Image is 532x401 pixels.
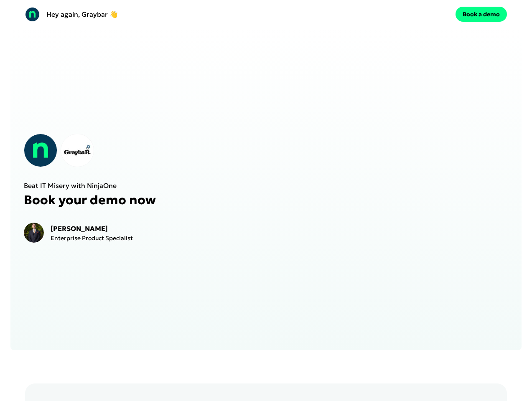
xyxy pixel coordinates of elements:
p: Hey again, Graybar 👋 [46,9,118,19]
p: [PERSON_NAME] [51,223,133,233]
p: Beat IT Misery with NinjaOne [24,180,160,190]
p: Enterprise Product Specialist [51,234,133,242]
button: Book a demo [456,7,507,22]
p: Book your demo now [24,192,160,208]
